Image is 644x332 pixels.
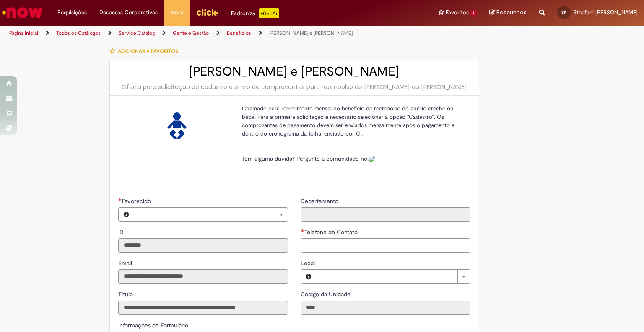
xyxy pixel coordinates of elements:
[1,4,44,21] img: ServiceNow
[134,208,288,221] a: Limpar campo Favorecido
[301,229,304,232] span: Necessários
[118,290,135,298] span: Somente leitura - Título
[301,290,352,298] span: Somente leitura - Código da Unidade
[118,238,288,253] input: ID
[301,290,352,298] label: Somente leitura - Código da Unidade
[122,197,153,205] span: Necessários - Favorecido
[196,6,218,18] img: click_logo_yellow_360x200.png
[118,228,125,236] span: Somente leitura - ID
[242,154,464,163] p: Tem alguma dúvida? Pergunte à comunidade no:
[231,8,279,18] div: Padroniza
[489,9,527,17] a: Rascunhos
[561,10,566,15] span: SK
[301,197,340,205] label: Somente leitura - Departamento
[227,30,251,37] a: Benefícios
[118,259,134,267] span: Somente leitura - Email
[119,208,134,221] button: Favorecido, Visualizar este registro
[259,8,279,18] p: +GenAi
[242,105,454,137] span: Chamado para recebimento mensal do benefício de reembolso do auxílio creche ou babá. Para a prime...
[573,9,638,16] span: Sthefani [PERSON_NAME]
[304,228,359,236] span: Telefone de Contato
[170,8,183,17] span: More
[118,322,188,329] label: Informações de Formulário
[301,259,317,267] span: Local
[56,30,101,37] a: Todos os Catálogos
[496,8,527,16] span: Rascunhos
[118,198,122,201] span: Necessários
[446,8,469,17] span: Favoritos
[118,48,178,55] span: Adicionar a Favoritos
[118,83,470,91] div: Oferta para solicitação de cadastro e envio de comprovantes para reembolso de [PERSON_NAME] ou [P...
[109,42,183,60] button: Adicionar a Favoritos
[301,270,316,283] button: Local, Visualizar este registro
[118,65,470,78] h2: [PERSON_NAME] e [PERSON_NAME]
[301,301,470,315] input: Código da Unidade
[118,269,288,284] input: Email
[301,197,340,205] span: Somente leitura - Departamento
[6,26,423,41] ul: Trilhas de página
[118,290,135,298] label: Somente leitura - Título
[99,8,158,17] span: Despesas Corporativas
[269,30,353,37] a: [PERSON_NAME] e [PERSON_NAME]
[316,270,470,283] a: Limpar campo Local
[118,301,288,315] input: Título
[301,238,470,253] input: Telefone de Contato
[173,30,209,37] a: Gente e Gestão
[119,30,155,37] a: Service Catalog
[369,156,375,162] img: sys_attachment.do
[301,207,470,222] input: Departamento
[57,8,87,17] span: Requisições
[9,30,38,37] a: Página inicial
[470,10,477,17] span: 1
[164,112,190,139] img: Auxílio Creche e Babá
[118,228,125,236] label: Somente leitura - ID
[118,259,134,267] label: Somente leitura - Email
[369,155,375,162] a: Colabora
